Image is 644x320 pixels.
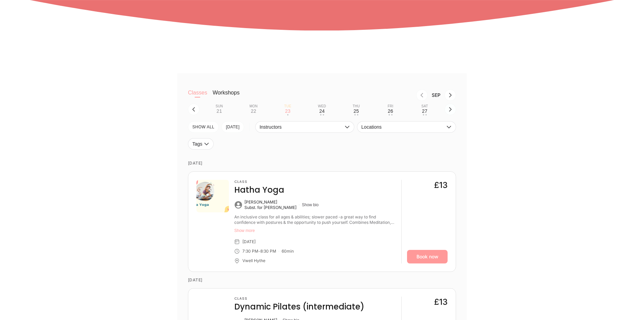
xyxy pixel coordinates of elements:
[302,202,318,208] button: Show bio
[416,89,428,101] button: Previous month, Aug
[216,104,223,108] div: Sun
[353,104,360,108] div: Thu
[188,89,207,103] button: Classes
[320,114,324,115] div: • •
[423,114,427,115] div: • •
[445,89,456,101] button: Next month, Oct
[234,185,284,195] h4: Hatha Yoga
[213,89,240,103] button: Workshops
[251,108,256,114] div: 22
[234,228,396,233] button: Show more
[188,138,214,150] button: Tags
[319,108,325,114] div: 24
[407,250,448,263] a: Book now
[221,121,244,133] button: [DATE]
[234,214,396,225] div: An inclusive class for all ages & abilities; slower paced -a great way to find confidence with po...
[258,249,260,254] div: -
[388,108,393,114] div: 26
[251,89,456,101] nav: Month switch
[388,104,393,108] div: Fri
[388,114,392,115] div: • •
[260,249,276,254] div: 8:30 PM
[234,180,284,184] h3: Class
[188,121,219,133] button: SHOW All
[242,239,256,244] div: [DATE]
[234,297,364,301] h3: Class
[354,114,358,115] div: • •
[192,141,202,147] span: Tags
[284,104,291,108] div: Tue
[287,114,288,115] div: •
[249,104,258,108] div: Mon
[244,205,296,210] div: Subst. for [PERSON_NAME]
[242,258,265,263] div: Vwell Hythe
[188,272,456,288] time: [DATE]
[422,108,427,114] div: 27
[428,92,445,98] div: Month Sep
[260,124,343,130] span: Instructors
[285,108,290,114] div: 23
[242,249,258,254] div: 7:30 PM
[234,301,364,312] h4: Dynamic Pilates (intermediate)
[244,199,296,205] div: [PERSON_NAME]
[217,108,222,114] div: 21
[434,297,448,307] div: £13
[354,108,359,114] div: 25
[188,155,456,171] time: [DATE]
[282,249,294,254] div: 60 min
[196,180,229,212] img: 53d83a91-d805-44ac-b3fe-e193bac87da4.png
[361,124,445,130] span: Locations
[357,121,456,133] button: Locations
[318,104,326,108] div: Wed
[434,180,448,191] div: £13
[255,121,354,133] button: Instructors
[422,104,428,108] div: Sat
